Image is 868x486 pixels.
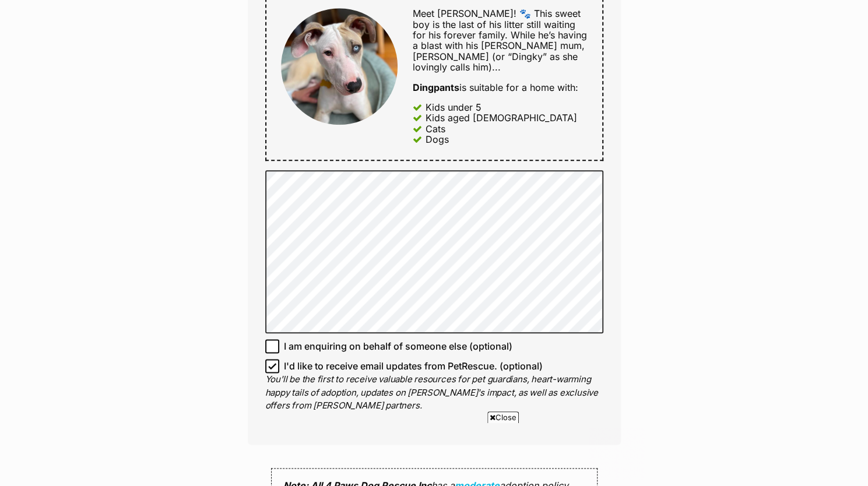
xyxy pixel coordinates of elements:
img: Dingpants [281,8,398,125]
span: Close [487,411,519,423]
div: Kids under 5 [426,102,482,112]
div: Kids aged [DEMOGRAPHIC_DATA] [426,112,577,123]
div: is suitable for a home with: [413,82,587,93]
div: Dogs [426,134,449,145]
span: This sweet boy is the last of his litter still waiting for his forever family. While he’s having ... [413,8,587,73]
iframe: Advertisement [222,428,646,480]
span: I am enquiring on behalf of someone else (optional) [284,339,512,353]
span: I'd like to receive email updates from PetRescue. (optional) [284,359,543,373]
span: Meet [PERSON_NAME]! 🐾 [413,8,531,19]
strong: Dingpants [413,82,459,93]
div: Cats [426,124,445,134]
p: You'll be the first to receive valuable resources for pet guardians, heart-warming happy tails of... [265,373,603,413]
